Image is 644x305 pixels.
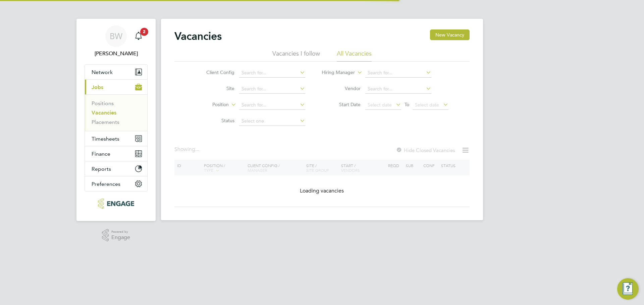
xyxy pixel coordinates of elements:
[92,109,116,116] a: Vacancies
[111,229,130,235] span: Powered by
[617,278,639,300] button: Engage Resource Center
[196,69,234,75] label: Client Config
[239,100,305,110] input: Search for...
[85,50,148,58] span: Bailey Wheatley
[140,28,148,36] span: 2
[430,29,470,40] button: New Vacancy
[92,151,110,157] span: Finance
[402,100,411,109] span: To
[195,146,199,153] span: ...
[102,229,130,242] a: Powered byEngage
[322,101,361,107] label: Start Date
[85,198,148,209] a: Go to home page
[76,19,156,221] nav: Main navigation
[85,161,147,176] button: Reports
[85,94,147,131] div: Jobs
[368,102,392,108] span: Select date
[415,102,439,108] span: Select date
[92,136,119,142] span: Timesheets
[110,32,122,41] span: BW
[322,85,361,91] label: Vendor
[337,50,372,62] li: All Vacancies
[92,166,111,172] span: Reports
[190,101,229,108] label: Position
[85,65,147,79] button: Network
[85,80,147,94] button: Jobs
[174,29,222,43] h2: Vacancies
[316,69,355,76] label: Hiring Manager
[132,25,145,47] a: 2
[92,84,103,90] span: Jobs
[111,235,130,240] span: Engage
[196,85,234,91] label: Site
[174,146,201,153] div: Showing
[85,25,148,58] a: BW[PERSON_NAME]
[396,147,455,153] label: Hide Closed Vacancies
[92,69,113,75] span: Network
[365,84,431,94] input: Search for...
[196,118,234,124] label: Status
[365,68,431,78] input: Search for...
[98,198,134,209] img: henry-blue-logo-retina.png
[85,176,147,191] button: Preferences
[272,50,320,62] li: Vacancies I follow
[239,117,305,126] input: Select one
[239,84,305,94] input: Search for...
[85,131,147,146] button: Timesheets
[239,68,305,78] input: Search for...
[85,146,147,161] button: Finance
[92,181,120,187] span: Preferences
[92,119,119,125] a: Placements
[92,100,114,106] a: Positions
